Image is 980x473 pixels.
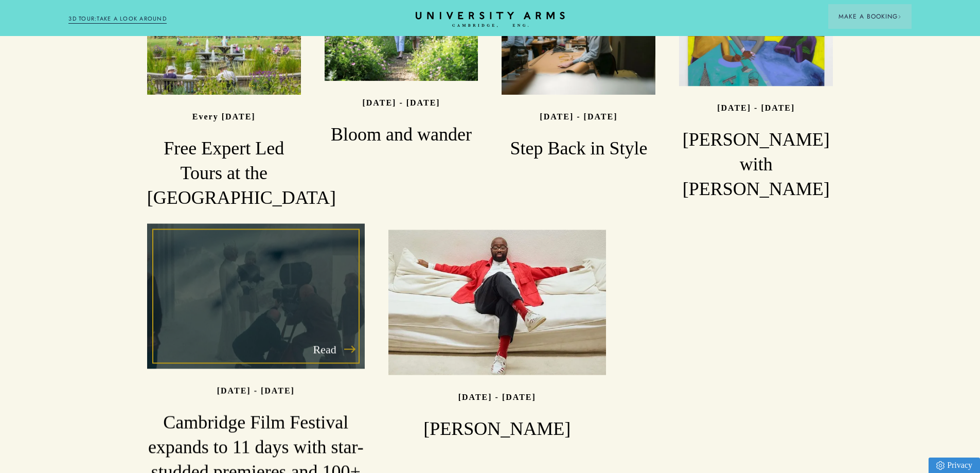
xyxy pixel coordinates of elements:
img: Arrow icon [898,15,901,19]
h3: Bloom and wander [325,122,478,147]
p: Every [DATE] [192,112,256,121]
p: [DATE] - [DATE] [717,103,795,112]
p: [DATE] - [DATE] [362,98,440,107]
img: Privacy [936,461,945,470]
a: 3D TOUR:TAKE A LOOK AROUND [68,14,167,24]
button: Make a BookingArrow icon [828,4,912,29]
h3: [PERSON_NAME] [388,417,606,442]
p: [DATE] - [DATE] [458,392,536,401]
a: Home [416,12,565,28]
a: Privacy [929,458,980,473]
h3: [PERSON_NAME] with [PERSON_NAME] [679,128,833,202]
a: image-63efcffb29ce67d5b9b5c31fb65ce327b57d730d-750x563-jpg [DATE] - [DATE] [PERSON_NAME] [388,230,606,441]
h3: Free Expert Led Tours at the [GEOGRAPHIC_DATA] [147,136,301,211]
p: [DATE] - [DATE] [217,386,295,395]
p: [DATE] - [DATE] [540,112,617,121]
span: Make a Booking [839,12,901,21]
h3: Step Back in Style [502,136,655,161]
